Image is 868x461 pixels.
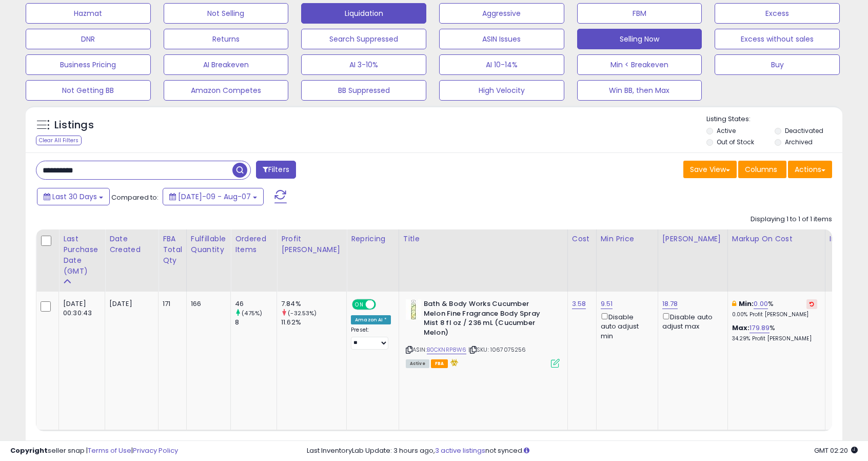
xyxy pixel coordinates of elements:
div: 7.84% [281,299,346,309]
div: Disable auto adjust min [601,311,650,341]
div: [PERSON_NAME] [662,234,723,244]
small: (475%) [242,309,262,317]
button: High Velocity [439,80,564,101]
button: Search Suppressed [301,29,426,49]
button: Returns [164,29,289,49]
button: Filters [256,161,296,179]
button: Aggressive [439,3,564,24]
button: Buy [715,54,840,75]
p: 34.29% Profit [PERSON_NAME] [732,335,817,342]
div: Amazon AI * [351,315,391,324]
a: 9.51 [601,299,613,309]
div: Last Purchase Date (GMT) [63,234,101,277]
button: Excess without sales [715,29,840,49]
button: AI Breakeven [164,54,289,75]
div: 11.62% [281,318,346,327]
div: Cost [572,234,592,244]
button: Not Selling [164,3,289,24]
a: B0CKNRP8W6 [427,345,467,354]
a: 0.00 [754,299,768,309]
div: Disable auto adjust max [662,311,720,331]
div: ASIN: [406,299,560,367]
div: Date Created [109,234,154,255]
span: 2025-09-7 02:20 GMT [814,446,858,455]
button: Not Getting BB [26,80,151,101]
div: 171 [163,299,179,309]
span: Last 30 Days [52,191,97,202]
a: Privacy Policy [133,446,178,455]
div: 8 [235,318,277,327]
span: ON [353,300,366,309]
a: 18.78 [662,299,678,309]
button: Liquidation [301,3,426,24]
button: Min < Breakeven [577,54,702,75]
div: Fulfillable Quantity [191,234,226,255]
span: All listings currently available for purchase on Amazon [406,359,429,368]
button: Excess [715,3,840,24]
strong: Copyright [10,446,48,455]
a: 3.58 [572,299,586,309]
div: Title [403,234,563,244]
div: [DATE] [109,299,150,309]
label: Deactivated [785,126,823,135]
button: FBM [577,3,702,24]
span: [DATE]-09 - Aug-07 [178,191,251,202]
a: 179.89 [749,323,770,333]
button: Save View [683,161,737,178]
button: Win BB, then Max [577,80,702,101]
button: Selling Now [577,29,702,49]
button: AI 3-10% [301,54,426,75]
button: BB Suppressed [301,80,426,101]
button: Last 30 Days [37,188,110,205]
h5: Listings [54,118,94,132]
div: Displaying 1 to 1 of 1 items [751,215,832,224]
button: Columns [738,161,786,178]
div: 166 [191,299,223,309]
button: Hazmat [26,3,151,24]
div: Markup on Cost [732,234,821,244]
div: Last InventoryLab Update: 3 hours ago, not synced. [307,446,858,456]
img: 31lWeNM5gtL._SL40_.jpg [406,299,421,320]
span: OFF [374,300,391,309]
p: Listing States: [706,114,842,124]
button: [DATE]-09 - Aug-07 [163,188,264,205]
div: Min Price [601,234,654,244]
div: % [732,299,817,318]
button: ASIN Issues [439,29,564,49]
label: Out of Stock [717,138,754,146]
label: Archived [785,138,813,146]
div: FBA Total Qty [163,234,182,266]
div: Preset: [351,326,391,350]
i: hazardous material [448,359,459,366]
th: The percentage added to the cost of goods (COGS) that forms the calculator for Min & Max prices. [727,229,825,292]
div: [DATE] 00:30:43 [63,299,97,318]
button: DNR [26,29,151,49]
b: Bath & Body Works Cucumber Melon Fine Fragrance Body Spray Mist 8 fl oz / 236 mL (Cucumber Melon) [424,299,548,340]
p: 0.00% Profit [PERSON_NAME] [732,311,817,318]
div: Clear All Filters [36,136,82,145]
div: Profit [PERSON_NAME] [281,234,342,255]
button: Amazon Competes [164,80,289,101]
span: | SKU: 1067075256 [468,345,526,354]
b: Min: [739,299,754,309]
span: Compared to: [111,193,159,202]
a: Terms of Use [88,446,131,455]
button: AI 10-14% [439,54,564,75]
button: Business Pricing [26,54,151,75]
div: Ordered Items [235,234,272,255]
a: 3 active listings [435,446,485,455]
div: 46 [235,299,277,309]
button: Actions [788,161,832,178]
label: Active [717,126,736,135]
b: Max: [732,323,750,333]
small: (-32.53%) [288,309,317,317]
div: % [732,323,817,342]
span: FBA [431,359,448,368]
span: Columns [745,164,777,175]
div: Repricing [351,234,394,244]
div: seller snap | | [10,446,178,456]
